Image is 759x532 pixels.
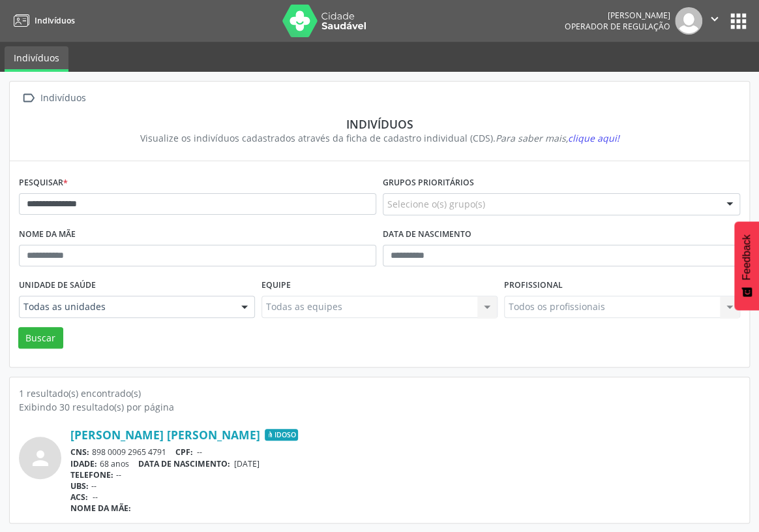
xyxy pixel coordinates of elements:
[265,429,298,441] span: Idoso
[234,458,260,469] span: [DATE]
[734,221,759,310] button: Feedback - Mostrar pesquisa
[70,469,113,480] span: TELEFONE:
[5,46,68,72] a: Indivíduos
[28,117,731,131] div: Indivíduos
[727,10,750,33] button: apps
[38,89,88,108] div: Indivíduos
[19,386,740,400] div: 1 resultado(s) encontrado(s)
[496,132,619,144] i: Para saber mais,
[35,15,75,26] span: Indivíduos
[70,503,131,514] span: NOME DA MÃE:
[675,7,702,35] img: img
[70,446,740,458] div: 898 0009 2965 4791
[18,327,63,349] button: Buscar
[197,446,202,458] span: --
[70,446,89,458] span: CNS:
[565,21,670,32] span: Operador de regulação
[19,173,68,193] label: Pesquisar
[19,89,38,108] i: 
[93,492,98,503] span: --
[138,458,230,469] span: DATA DE NASCIMENTO:
[568,132,619,144] span: clique aqui!
[19,400,740,414] div: Exibindo 30 resultado(s) por página
[707,12,722,26] i: 
[19,89,88,108] a:  Indivíduos
[175,446,193,458] span: CPF:
[504,275,563,296] label: Profissional
[70,480,89,492] span: UBS:
[383,225,471,245] label: Data de nascimento
[70,480,740,492] div: --
[70,469,740,480] div: --
[387,197,485,211] span: Selecione o(s) grupo(s)
[741,234,752,280] span: Feedback
[19,225,76,245] label: Nome da mãe
[19,275,96,296] label: Unidade de saúde
[702,7,727,35] button: 
[28,131,731,145] div: Visualize os indivíduos cadastrados através da ficha de cadastro individual (CDS).
[29,446,52,470] i: person
[9,10,75,31] a: Indivíduos
[261,275,291,296] label: Equipe
[70,492,88,503] span: ACS:
[23,300,228,313] span: Todas as unidades
[70,458,97,469] span: IDADE:
[70,458,740,469] div: 68 anos
[70,428,260,442] a: [PERSON_NAME] [PERSON_NAME]
[565,10,670,21] div: [PERSON_NAME]
[383,173,474,193] label: Grupos prioritários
